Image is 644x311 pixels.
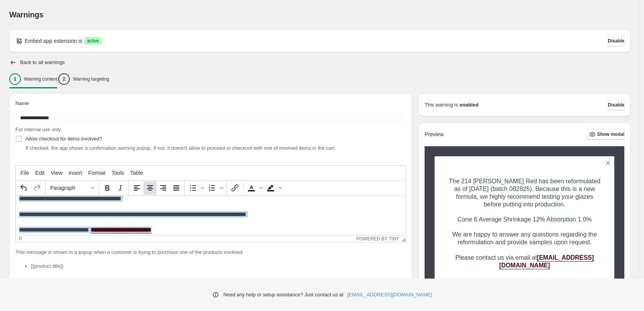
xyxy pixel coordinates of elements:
button: Undo [17,181,30,194]
span: For internal use only. [15,127,62,132]
span: Disable [608,38,624,44]
div: p [19,236,22,242]
p: Please contact us via email at [448,254,601,269]
button: Justify [170,181,183,194]
span: Disable [608,102,624,108]
button: Align right [157,181,170,194]
span: Edit [35,170,45,176]
p: Warning content [24,76,57,82]
button: Italic [114,181,127,194]
button: Bold [101,181,114,194]
div: 2 [58,73,70,85]
p: The 214 [PERSON_NAME] Red has been reformulated as of [DATE] (batch 082825). Because this is a ne... [448,177,601,208]
a: Powered by Tiny [356,236,400,242]
p: We are happy to answer any questions regarding the reformulation and provide samples upon request. [448,231,601,246]
span: Name [15,100,29,106]
p: Embed app extension is [25,37,82,45]
button: 2Warning targeting [58,71,109,87]
button: Redo [30,181,44,194]
div: Bullet list [186,181,206,194]
button: 1Warning content [9,71,57,87]
div: Background color [264,181,283,194]
span: Insert [69,170,82,176]
span: Table [130,170,143,176]
div: Numbered list [206,181,225,194]
div: Text color [245,181,264,194]
p: This message is shown in a popup when a customer is trying to purchase one of the products involved: [15,248,406,256]
span: active [87,38,99,44]
button: Align center [143,181,157,194]
h2: Preview [425,131,444,138]
p: This warning is [425,101,458,109]
a: [EMAIL_ADDRESS][DOMAIN_NAME] [347,291,432,299]
button: Formats [47,181,97,194]
iframe: Rich Text Area [16,196,406,235]
strong: enabled [460,101,479,109]
span: Paragraph [50,185,88,191]
button: Disable [608,100,624,110]
span: File [20,170,29,176]
span: Show modal [597,131,624,137]
button: Show modal [586,129,624,140]
li: {{product.title}} [31,262,406,270]
span: Allow checkout for items involved? [25,136,102,142]
div: Resize [399,235,406,242]
p: Warning targeting [73,76,109,82]
p: Cone 6 Average Shrinkage 12% Absorption 1.0% [448,216,601,223]
button: Disable [608,35,624,46]
span: Tools [111,170,124,176]
span: Format [88,170,105,176]
span: View [51,170,62,176]
span: Warnings [9,10,44,19]
button: Insert/edit link [228,181,241,194]
h2: Back to all warnings [20,59,65,66]
span: If checked, the app shows a confirmation warning popup. If not, it doesn't allow to proceed to ch... [25,145,334,151]
div: 1 [9,73,21,85]
button: Align left [130,181,143,194]
a: [EMAIL_ADDRESS][DOMAIN_NAME] [499,254,594,269]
